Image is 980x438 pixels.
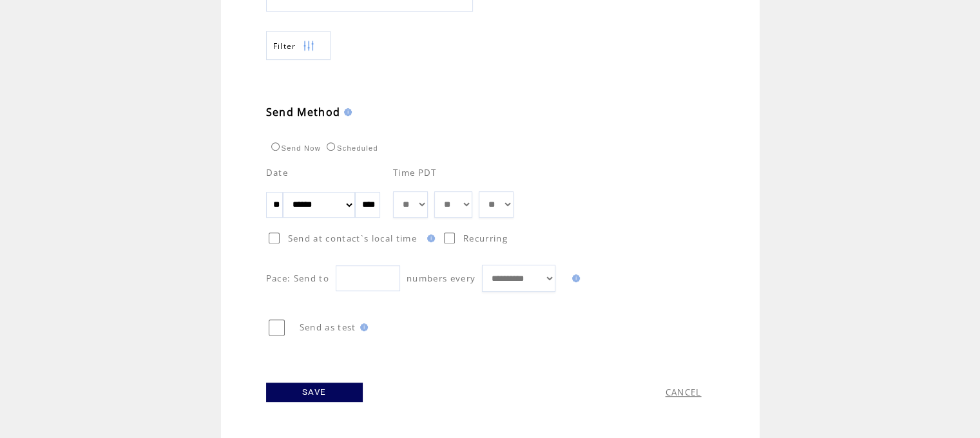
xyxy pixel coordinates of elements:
span: Pace: Send to [266,272,329,284]
span: Send at contact`s local time [288,233,417,244]
input: Send Now [271,142,280,151]
span: Send as test [300,321,356,333]
a: SAVE [266,383,363,402]
label: Scheduled [323,144,378,152]
img: filters.png [303,32,314,61]
img: help.gif [340,108,352,116]
a: Filter [266,31,331,60]
label: Send Now [268,144,321,152]
span: Time PDT [393,167,437,178]
span: Date [266,167,288,178]
span: Show filters [273,41,296,52]
span: numbers every [407,272,476,284]
a: CANCEL [666,386,702,398]
img: help.gif [356,323,368,331]
img: help.gif [568,274,580,282]
input: Scheduled [327,142,335,151]
span: Send Method [266,105,341,119]
img: help.gif [423,234,435,242]
span: Recurring [463,233,508,244]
